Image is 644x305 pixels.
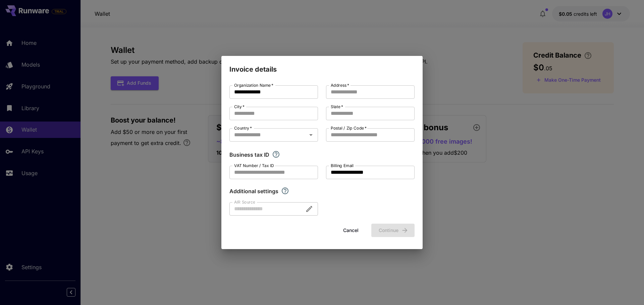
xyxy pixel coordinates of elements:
[229,151,269,159] p: Business tax ID
[306,130,316,140] button: Open
[234,125,252,131] label: Country
[234,163,274,168] label: VAT Number / Tax ID
[331,104,343,109] label: State
[336,224,366,237] button: Cancel
[331,163,354,168] label: Billing Email
[221,56,423,75] h2: Invoice details
[234,104,245,109] label: City
[272,150,280,158] svg: If you are a business tax registrant, please enter your business tax ID here.
[281,187,289,195] svg: Explore additional customization settings
[234,199,255,205] label: AIR Source
[234,82,273,88] label: Organization Name
[331,82,349,88] label: Address
[229,187,278,195] p: Additional settings
[331,125,367,131] label: Postal / Zip Code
